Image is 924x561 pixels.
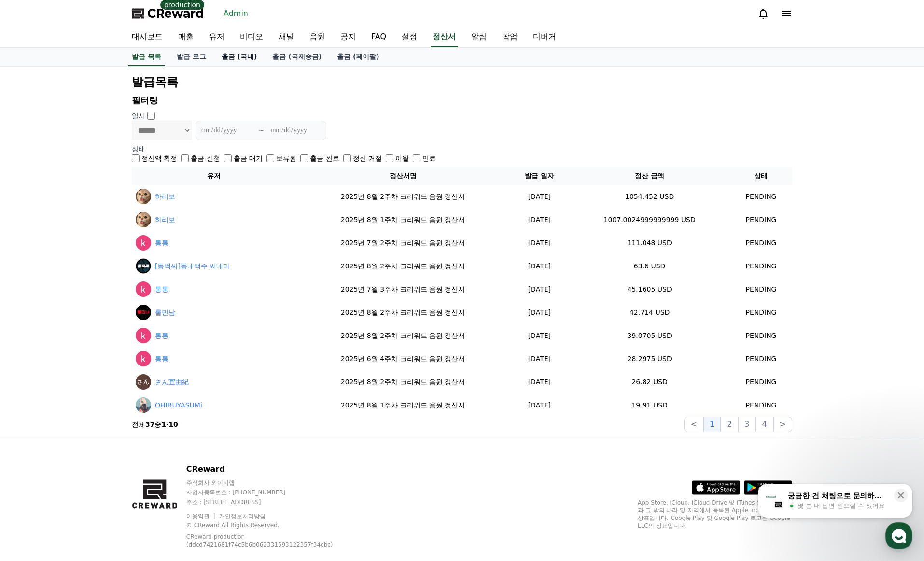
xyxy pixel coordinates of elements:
[509,301,569,324] td: [DATE]
[219,513,266,519] a: 개인정보처리방침
[145,421,154,428] strong: 37
[168,421,178,428] strong: 10
[730,231,792,254] td: PENDING
[569,393,730,417] td: 19.91 USD
[155,238,168,248] a: 통통
[155,215,175,225] a: 하리보
[3,306,64,330] a: 홈
[569,254,730,278] td: 63.6 USD
[296,254,509,278] td: 2025년 8월 2주차 크리워드 음원 정산서
[730,324,792,347] td: PENDING
[132,6,204,21] a: CReward
[132,167,296,185] th: 유저
[730,167,792,185] th: 상태
[136,351,151,366] img: 통통
[509,208,569,231] td: [DATE]
[296,370,509,393] td: 2025년 8월 2주차 크리워드 음원 정산서
[394,27,425,47] a: 설정
[155,192,175,202] a: 하리보
[125,306,185,330] a: 설정
[302,27,333,47] a: 음원
[265,48,329,66] a: 출금 (국제송금)
[431,27,458,47] a: 정산서
[232,27,271,47] a: 비디오
[136,281,151,297] img: 통통
[169,48,214,66] a: 발급 로그
[186,533,341,548] p: CReward production (ddcd7421681f74c5b6b062331593122357f34cbc)
[730,208,792,231] td: PENDING
[296,231,509,254] td: 2025년 7월 2주차 크리워드 음원 정산서
[186,463,356,475] p: CReward
[730,185,792,208] td: PENDING
[333,27,364,47] a: 공지
[258,125,264,136] p: ~
[296,185,509,208] td: 2025년 8월 2주차 크리워드 음원 정산서
[136,189,151,204] img: 하리보
[525,27,564,47] a: 디버거
[569,208,730,231] td: 1007.0024999999999 USD
[569,167,730,185] th: 정산 금액
[509,324,569,347] td: [DATE]
[170,27,201,47] a: 매출
[463,27,494,47] a: 알림
[569,278,730,301] td: 45.1605 USD
[773,417,792,432] button: >
[271,27,302,47] a: 채널
[155,331,168,341] a: 통통
[310,154,339,163] label: 출금 완료
[730,254,792,278] td: PENDING
[395,154,409,163] label: 이월
[509,347,569,370] td: [DATE]
[509,231,569,254] td: [DATE]
[296,278,509,301] td: 2025년 7월 3주차 크리워드 음원 정산서
[186,479,356,487] p: 주식회사 와이피랩
[296,324,509,347] td: 2025년 8월 2주차 크리워드 음원 정산서
[509,254,569,278] td: [DATE]
[569,347,730,370] td: 28.2975 USD
[155,308,175,318] a: 롤민남
[569,324,730,347] td: 39.0705 USD
[88,321,100,329] span: 대화
[64,306,125,330] a: 대화
[730,347,792,370] td: PENDING
[296,393,509,417] td: 2025년 8월 1주차 크리워드 음원 정산서
[186,521,356,529] p: © CReward All Rights Reserved.
[136,235,151,251] img: 통통
[569,185,730,208] td: 1054.452 USD
[220,6,252,21] a: Admin
[155,400,202,410] a: OHIRUYASUMi
[296,301,509,324] td: 2025년 8월 2주차 크리워드 음원 정산서
[509,185,569,208] td: [DATE]
[422,154,436,163] label: 만료
[136,374,151,390] img: さん宜由紀
[569,370,730,393] td: 26.82 USD
[296,208,509,231] td: 2025년 8월 1주차 크리워드 음원 정산서
[141,154,177,163] label: 정산액 확정
[136,258,151,274] img: [동백씨]동네백수 씨네마
[155,377,189,387] a: さん宜由紀
[738,417,756,432] button: 3
[234,154,263,163] label: 출금 대기
[569,301,730,324] td: 42.714 USD
[296,167,509,185] th: 정산서명
[191,154,220,163] label: 출금 신청
[329,48,387,66] a: 출금 (페이팔)
[214,48,265,66] a: 출금 (국내)
[296,347,509,370] td: 2025년 6월 4주차 크리워드 음원 정산서
[509,278,569,301] td: [DATE]
[569,231,730,254] td: 111.048 USD
[155,284,168,295] a: 통통
[721,417,738,432] button: 2
[353,154,382,163] label: 정산 거절
[147,6,204,21] span: CReward
[201,27,232,47] a: 유저
[186,498,356,506] p: 주소 : [STREET_ADDRESS]
[128,48,165,66] a: 발급 목록
[132,420,178,429] p: 전체 중 -
[155,354,168,364] a: 통통
[149,321,161,328] span: 설정
[638,499,792,530] p: App Store, iCloud, iCloud Drive 및 iTunes Store는 미국과 그 밖의 나라 및 지역에서 등록된 Apple Inc.의 서비스 상표입니다. Goo...
[684,417,703,432] button: <
[132,144,792,154] p: 상태
[124,27,170,47] a: 대시보드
